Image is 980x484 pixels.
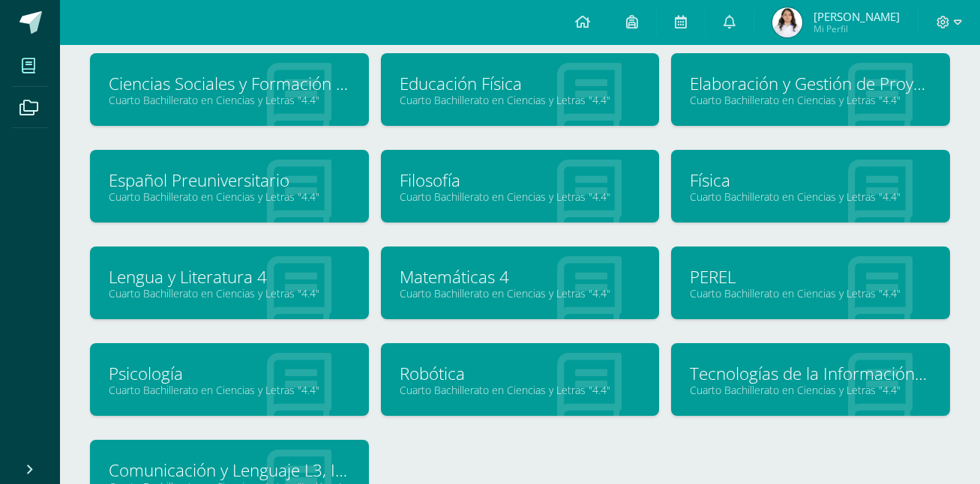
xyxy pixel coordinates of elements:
a: Física [690,169,931,192]
a: Cuarto Bachillerato en Ciencias y Letras "4.4" [109,93,350,107]
a: Cuarto Bachillerato en Ciencias y Letras "4.4" [690,383,931,397]
a: Cuarto Bachillerato en Ciencias y Letras "4.4" [690,93,931,107]
a: Cuarto Bachillerato en Ciencias y Letras "4.4" [690,190,931,204]
a: Cuarto Bachillerato en Ciencias y Letras "4.4" [690,286,931,300]
a: Cuarto Bachillerato en Ciencias y Letras "4.4" [109,190,350,204]
a: Cuarto Bachillerato en Ciencias y Letras "4.4" [400,190,641,204]
img: 880b4201712fa7bf5d8f9bd787ddf7ba.png [772,7,802,37]
a: Cuarto Bachillerato en Ciencias y Letras "4.4" [109,286,350,300]
a: Filosofía [400,169,641,192]
a: Lengua y Literatura 4 [109,265,350,288]
a: Ciencias Sociales y Formación Ciudadana 4 [109,72,350,95]
a: Matemáticas 4 [400,265,641,288]
a: Cuarto Bachillerato en Ciencias y Letras "4.4" [400,286,641,300]
a: Español Preuniversitario [109,169,350,192]
span: [PERSON_NAME] [814,9,900,24]
a: Cuarto Bachillerato en Ciencias y Letras "4.4" [109,383,350,397]
a: Comunicación y Lenguaje L3, Inglés 4 [109,459,350,482]
a: Cuarto Bachillerato en Ciencias y Letras "4.4" [400,383,641,397]
a: Educación Física [400,72,641,95]
a: PEREL [690,265,931,288]
a: Psicología [109,362,350,385]
span: Mi Perfil [814,22,900,35]
a: Cuarto Bachillerato en Ciencias y Letras "4.4" [400,93,641,107]
a: Robótica [400,362,641,385]
a: Elaboración y Gestión de Proyectos [690,72,931,95]
a: Tecnologías de la Información y Comunicación 4 [690,362,931,385]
